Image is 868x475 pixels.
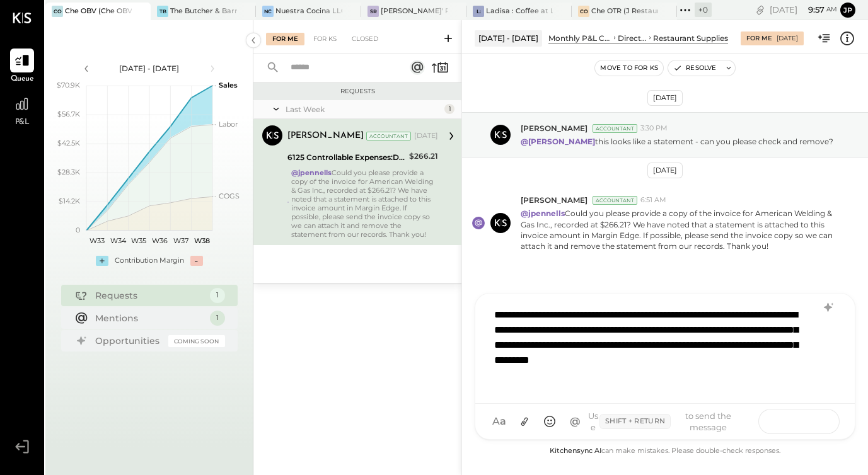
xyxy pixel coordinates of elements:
[640,123,668,134] span: 3:30 PM
[521,209,565,218] strong: @jpennells
[287,130,364,142] div: [PERSON_NAME]
[593,124,637,133] div: Accountant
[260,87,455,96] div: Requests
[287,151,405,164] div: 6125 Controllable Expenses:Direct Operating Expenses:Restaurant Supplies
[76,226,80,234] text: 0
[473,6,484,17] div: L:
[170,6,237,16] div: The Butcher & Barrel (L Argento LLC) - [GEOGRAPHIC_DATA]
[521,208,841,251] p: Could you please provide a copy of the invoice for American Welding & Gas Inc., recorded at $266....
[591,6,658,16] div: Che OTR (J Restaurant LLC) - Ignite
[840,3,855,18] button: jp
[210,288,225,303] div: 1
[291,168,332,177] strong: @jpennells
[521,123,587,134] span: [PERSON_NAME]
[759,406,790,438] span: SEND
[444,104,454,114] div: 1
[345,33,385,45] div: Closed
[95,335,162,347] div: Opportunities
[52,6,63,17] div: CO
[219,192,240,200] text: COGS
[15,117,30,129] span: P&L
[367,6,379,17] div: SR
[578,6,589,17] div: CO
[1,49,43,85] a: Queue
[11,74,34,85] span: Queue
[57,168,80,176] text: $28.3K
[57,81,80,89] text: $70.9K
[194,236,209,245] text: W38
[95,289,204,302] div: Requests
[96,63,203,74] div: [DATE] - [DATE]
[173,236,188,245] text: W37
[168,335,225,347] div: Coming Soon
[668,60,721,76] button: Resolve
[266,33,304,45] div: For Me
[586,410,746,433] div: Use to send the message
[131,236,146,245] text: W35
[570,415,581,428] span: @
[219,81,238,89] text: Sales
[618,33,647,43] div: Direct Operating Expenses
[1,92,43,129] a: P&L
[647,163,683,178] div: [DATE]
[57,110,80,118] text: $56.7K
[595,60,663,76] button: Move to for ks
[826,5,837,14] span: am
[521,137,595,146] strong: @[PERSON_NAME]
[366,132,411,140] div: Accountant
[486,6,553,16] div: Ladisa : Coffee at Lola's
[770,4,837,16] div: [DATE]
[381,6,448,16] div: [PERSON_NAME]' Rooftop - Ignite
[653,33,728,43] div: Restaurant Supplies
[409,150,438,163] div: $266.21
[115,256,184,266] div: Contribution Margin
[210,311,225,326] div: 1
[57,139,80,147] text: $42.5K
[286,104,441,115] div: Last Week
[291,168,438,239] div: Could you please provide a copy of the invoice for American Welding & Gas Inc., recorded at $266....
[746,34,772,43] div: For Me
[59,197,80,205] text: $14.2K
[414,131,438,141] div: [DATE]
[89,236,104,245] text: W33
[262,6,274,17] div: NC
[599,414,671,429] span: Shift + Return
[521,195,587,205] span: [PERSON_NAME]
[190,256,203,266] div: -
[110,236,126,245] text: W34
[307,33,343,45] div: For KS
[548,33,611,43] div: Monthly P&L Comparison
[777,34,798,43] div: [DATE]
[500,415,506,428] span: a
[475,30,542,46] div: [DATE] - [DATE]
[799,4,825,16] span: 9 : 57
[754,3,767,16] div: copy link
[593,196,637,205] div: Accountant
[65,6,132,16] div: Che OBV (Che OBV LLC) - Ignite
[157,6,168,17] div: TB
[695,3,712,17] div: + 0
[95,312,204,324] div: Mentions
[521,136,833,147] p: this looks like a statement - can you please check and remove?
[96,256,108,266] div: +
[275,6,342,16] div: Nuestra Cocina LLC - [GEOGRAPHIC_DATA]
[564,410,586,433] button: @
[488,410,511,433] button: Aa
[219,120,238,129] text: Labor
[640,195,666,205] span: 6:51 AM
[152,236,168,245] text: W36
[647,90,683,106] div: [DATE]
